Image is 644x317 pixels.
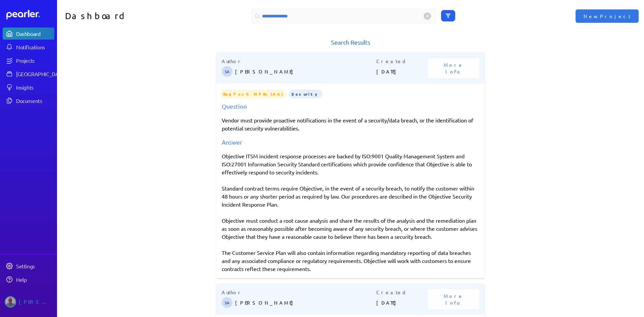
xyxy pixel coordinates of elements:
[222,116,479,132] p: Vendor must provide proactive notifications in the event of a security/data breach, or the identi...
[428,58,479,78] button: More Info
[3,273,54,285] a: Help
[222,66,232,77] span: Steve Ackermann
[222,297,232,308] span: Steve Ackermann
[3,95,54,107] a: Documents
[16,57,54,64] div: Projects
[65,8,204,24] h1: Dashboard
[3,294,54,310] a: Jason Riches's photo[PERSON_NAME]
[222,138,479,147] div: Answer
[19,296,52,308] div: [PERSON_NAME]
[3,41,54,53] a: Notifications
[222,58,376,65] p: Author
[3,260,54,272] a: Settings
[584,13,631,19] span: New Project
[235,65,376,78] p: [PERSON_NAME]
[376,58,428,65] p: Created
[6,10,54,19] a: Dashboard
[576,9,639,23] button: New Project
[216,38,485,47] h1: Search Results
[16,70,66,77] div: [GEOGRAPHIC_DATA]
[436,61,471,75] span: More Info
[222,289,376,296] p: Author
[16,276,54,283] div: Help
[16,84,54,91] div: Insights
[376,296,428,309] p: [DATE]
[16,30,54,37] div: Dashboard
[428,289,479,309] button: More Info
[376,65,428,78] p: [DATE]
[436,293,471,306] span: More Info
[16,97,54,104] div: Documents
[3,28,54,40] a: Dashboard
[3,68,54,80] a: [GEOGRAPHIC_DATA]
[220,90,286,98] span: RegTech NFRs (AU)
[222,152,479,273] div: Objective ITSM incident response processes are backed by ISO:9001 Quality Management System and I...
[16,44,54,50] div: Notifications
[376,289,428,296] p: Created
[3,81,54,93] a: Insights
[235,296,376,309] p: [PERSON_NAME]
[16,263,54,269] div: Settings
[3,54,54,66] a: Projects
[289,90,322,98] span: Security
[5,296,16,308] img: Jason Riches
[222,102,479,111] div: Question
